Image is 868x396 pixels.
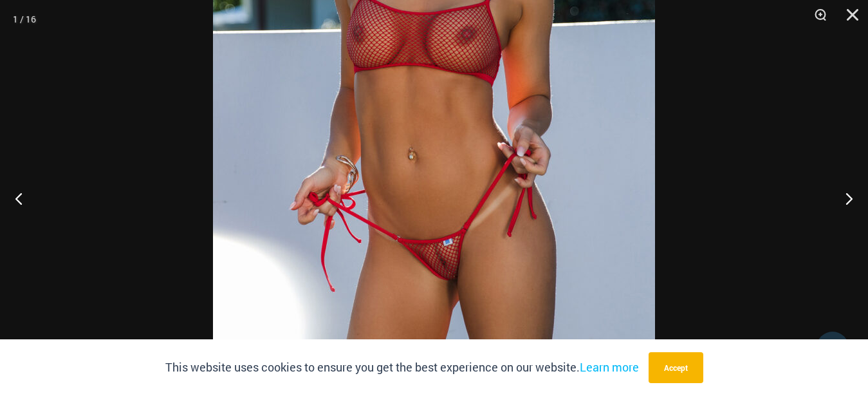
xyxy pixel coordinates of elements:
div: 1 / 16 [13,10,36,29]
a: Learn more [580,359,639,375]
button: Accept [649,352,703,383]
button: Next [820,166,868,231]
p: This website uses cookies to ensure you get the best experience on our website. [165,358,639,377]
